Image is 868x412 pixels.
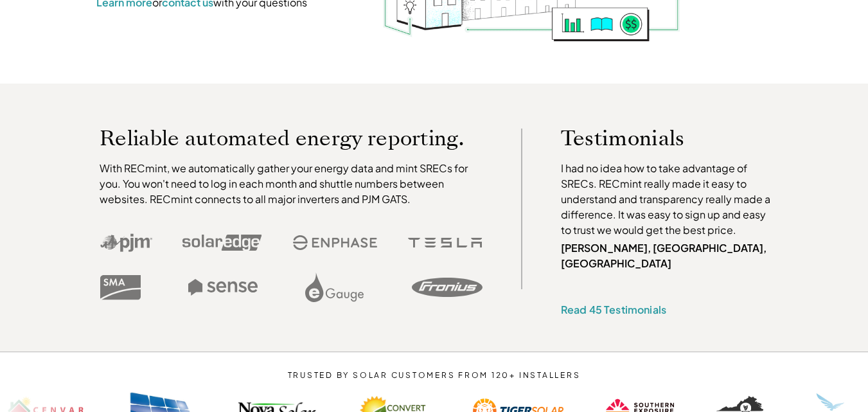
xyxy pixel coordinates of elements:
[100,129,483,148] p: Reliable automated energy reporting.
[561,161,777,238] p: I had no idea how to take advantage of SRECs. RECmint really made it easy to understand and trans...
[249,371,619,380] p: TRUSTED BY SOLAR CUSTOMERS FROM 120+ INSTALLERS
[561,129,752,148] p: Testimonials
[100,161,483,207] p: With RECmint, we automatically gather your energy data and mint SRECs for you. You won't need to ...
[561,303,666,316] a: Read 45 Testimonials
[561,240,777,271] p: [PERSON_NAME], [GEOGRAPHIC_DATA], [GEOGRAPHIC_DATA]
